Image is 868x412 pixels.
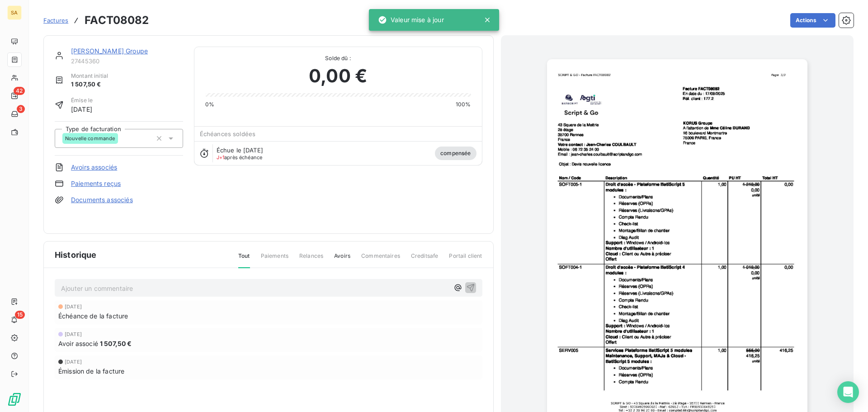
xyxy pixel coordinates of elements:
span: Échue le [DATE] [217,147,263,154]
span: Avoirs [334,252,350,267]
span: 3 [17,105,25,113]
h3: FACT08082 [85,12,149,28]
span: 15 [15,311,25,319]
span: 100% [456,100,471,109]
span: 42 [14,87,25,95]
span: Creditsafe [411,252,439,267]
span: après échéance [217,155,263,160]
span: Émission de la facture [58,366,124,376]
span: Échéances soldées [200,130,256,137]
span: Émise le [71,96,93,104]
span: 0% [205,100,214,109]
span: compensée [435,147,476,160]
span: [DATE] [71,104,93,114]
span: [DATE] [65,359,82,365]
span: Montant initial [71,72,108,80]
span: Relances [299,252,323,267]
span: Tout [238,252,250,268]
span: 0,00 € [309,62,367,90]
a: [PERSON_NAME] Groupe [71,47,148,55]
span: Solde dû : [205,54,471,62]
span: J+1 [217,154,224,161]
span: Portail client [449,252,482,267]
span: Avoir associé [58,339,98,348]
span: Commentaires [361,252,400,267]
div: SA [7,5,22,20]
span: [DATE] [65,304,82,309]
span: [DATE] [65,331,82,337]
div: Open Intercom Messenger [837,381,859,403]
span: 1 507,50 € [100,339,132,348]
a: Factures [43,16,68,25]
a: Avoirs associés [71,163,117,172]
span: Factures [43,17,68,24]
span: Échéance de la facture [58,311,128,321]
button: Actions [790,13,835,28]
span: Paiements [261,252,288,267]
span: Historique [55,249,97,261]
span: 27445360 [71,57,183,65]
div: Valeur mise à jour [378,12,444,28]
a: Paiements reçus [71,179,121,188]
span: Nouvelle commande [65,136,115,141]
span: 1 507,50 € [71,80,108,89]
img: Logo LeanPay [7,392,22,407]
a: Documents associés [71,195,133,204]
